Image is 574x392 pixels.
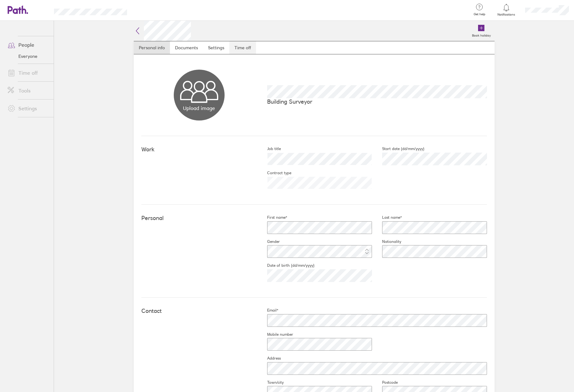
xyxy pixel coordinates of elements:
label: Gender [257,239,280,244]
a: Time off [3,66,54,79]
label: Postcode [372,380,398,385]
p: Building Surveyor [267,98,487,105]
a: Settings [3,102,54,115]
label: Job title [257,146,281,151]
label: Book holiday [468,32,495,38]
label: Nationality [372,239,401,244]
label: Date of birth (dd/mm/yyyy) [257,263,314,268]
a: Documents [170,41,203,54]
span: Notifications [496,13,517,17]
label: Address [257,356,281,361]
a: Everyone [3,51,54,61]
label: Start date (dd/mm/yyyy) [372,146,424,151]
a: Time off [229,41,256,54]
label: First name* [257,215,287,220]
span: Get help [469,12,490,16]
label: Town/city [257,380,284,385]
a: Notifications [496,3,517,17]
h4: Contact [141,308,257,314]
label: Contract type [257,170,291,175]
h4: Work [141,146,257,153]
label: Last name* [372,215,402,220]
a: People [3,38,54,51]
a: Settings [203,41,229,54]
label: Mobile number [257,332,293,337]
a: Tools [3,84,54,97]
a: Personal info [134,41,170,54]
h4: Personal [141,215,257,222]
a: Book holiday [468,21,495,41]
label: Email* [257,308,278,313]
